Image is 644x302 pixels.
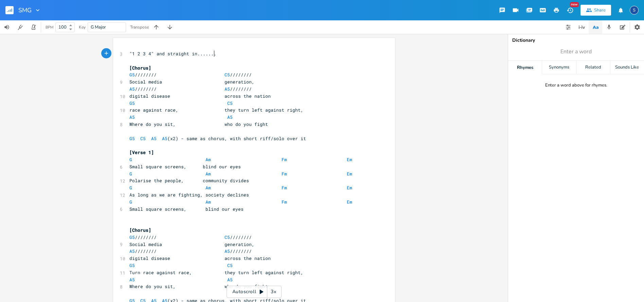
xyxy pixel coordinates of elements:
span: //////// //////// [129,248,252,254]
span: A5 [129,114,135,120]
span: digital disease across the nation [129,93,271,99]
span: G [129,199,132,205]
div: Synonyms [542,61,576,74]
span: Fm [282,199,287,205]
span: Fm [282,156,287,163]
span: Enter a word [560,48,592,56]
div: Rhymes [508,61,542,74]
span: A5 [162,135,167,141]
span: Where do you sit, who do you fight [129,283,268,289]
div: Steve Ellis [630,6,639,15]
span: Small square screens, blind our eyes [129,206,244,212]
span: Fm [282,171,287,177]
span: Turn race against race, they turn left against right, [129,269,303,276]
div: Enter a word above for rhymes. [545,82,607,88]
span: A5 [227,277,233,283]
span: Polarise the people, community divides [129,177,249,184]
div: Share [594,7,606,13]
span: G5 [129,100,135,106]
span: //////// //////// [129,86,252,92]
span: Am [205,171,211,177]
span: A5 [225,86,230,92]
div: 3x [267,286,280,298]
span: G5 [129,135,135,141]
div: BPM [46,25,53,29]
span: G [129,156,132,163]
span: [Verse 1] [129,149,154,155]
div: Sounds Like [610,61,644,74]
span: A5 [151,135,157,141]
span: A5 [129,248,135,254]
span: C5 [227,262,233,268]
button: Share [580,5,611,16]
span: Social media generation, [129,241,276,247]
span: Em [347,171,352,177]
span: Small square screens, blind our eyes [129,164,241,170]
span: G [129,185,132,191]
span: Em [347,156,352,163]
div: Dictionary [512,38,640,43]
span: A5 [129,86,135,92]
span: G5 [129,262,135,268]
span: //////// //////// [129,72,276,78]
span: Where do you sit, who do you fight [129,121,268,127]
button: New [563,4,577,16]
span: C5 [227,100,233,106]
span: C5 [225,72,230,78]
span: A5 [227,114,233,120]
button: S [630,2,639,18]
span: Am [205,185,211,191]
div: Autoscroll [227,286,282,298]
span: G5 [129,234,135,240]
span: A5 [225,248,230,254]
span: (x2) - same as chorus, with short riff/solo over it [129,135,306,141]
span: G5 [129,72,135,78]
span: Am [205,156,211,163]
span: G Major [91,24,106,30]
div: New [570,2,579,7]
span: As long as we are fighting, society declines [129,192,249,198]
span: "1 2 3 4" and straight in....... [129,51,216,57]
div: Related [576,61,610,74]
span: G [129,171,132,177]
span: C5 [225,234,230,240]
span: Social media generation, [129,79,276,85]
span: C5 [140,135,146,141]
span: A5 [129,277,135,283]
span: Em [347,185,352,191]
span: Em [347,199,352,205]
div: Key [79,25,86,29]
span: SMG [18,7,32,13]
span: race against race, they turn left against right, [129,107,303,113]
span: [Chorus] [129,227,151,233]
span: //////// //////// [129,234,276,240]
span: digital disease across the nation [129,255,271,261]
span: Am [205,199,211,205]
span: [Chorus] [129,65,151,71]
div: Transpose [130,25,149,29]
span: Fm [282,185,287,191]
